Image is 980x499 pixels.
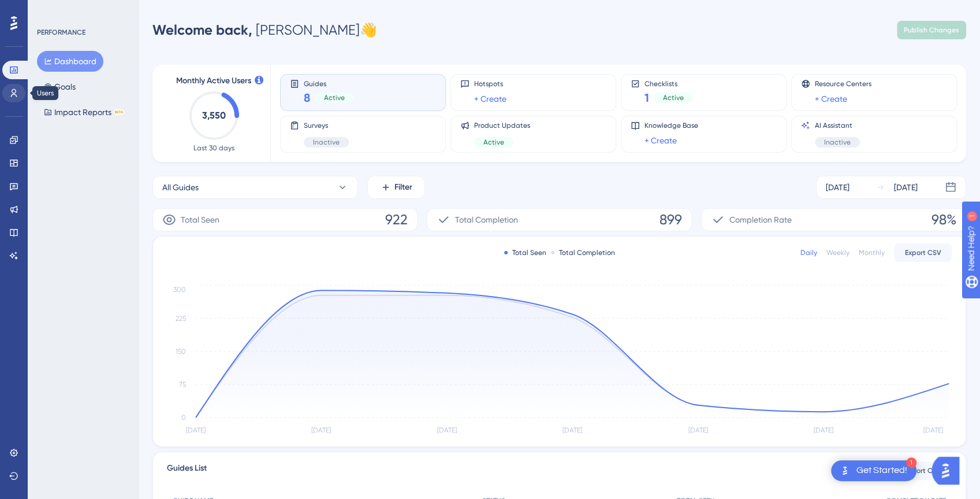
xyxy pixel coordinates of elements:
span: Total Completion [455,213,518,227]
tspan: [DATE] [186,426,206,434]
img: launcher-image-alternative-text [838,464,852,478]
tspan: 75 [179,380,186,389]
span: 8 [304,90,310,106]
a: + Create [644,134,677,147]
button: Export CSV [894,243,952,262]
span: AI Assistant [815,121,860,130]
span: 98% [931,210,956,229]
span: Product Updates [474,121,530,130]
tspan: 150 [176,348,186,356]
div: Monthly [859,248,885,257]
tspan: [DATE] [437,426,457,434]
div: Total Completion [551,248,615,257]
span: Publish Changes [904,25,959,35]
div: Total Seen [504,248,546,257]
div: 1 [906,457,916,468]
span: Need Help? [27,3,72,17]
span: Checklists [644,79,693,87]
button: Publish Changes [897,21,966,39]
div: Weekly [826,248,849,257]
tspan: [DATE] [688,426,707,434]
span: Surveys [304,121,349,130]
span: Last 30 days [193,143,234,153]
button: Goals [37,76,83,97]
a: + Create [815,92,847,106]
tspan: 300 [173,286,186,294]
tspan: [DATE] [923,426,942,434]
span: Active [483,138,504,147]
span: Knowledge Base [644,121,698,130]
div: Get Started! [856,464,907,477]
iframe: UserGuiding AI Assistant Launcher [931,453,966,488]
button: Export CSV [894,461,952,480]
div: PERFORMANCE [37,28,85,37]
tspan: [DATE] [814,426,833,434]
span: Export CSV [905,466,941,475]
span: Total Seen [181,213,219,227]
div: BETA [114,109,124,115]
span: All Guides [162,180,199,194]
span: Resource Centers [815,79,871,88]
span: 922 [385,210,408,229]
span: Guides List [167,461,207,480]
div: [DATE] [826,180,849,194]
span: Export CSV [905,248,941,257]
span: Welcome back, [152,21,252,38]
span: 1 [644,90,649,106]
button: All Guides [152,176,358,199]
span: Active [324,93,345,102]
span: Filter [394,180,412,194]
div: [DATE] [894,180,918,194]
span: Completion Rate [729,213,792,227]
a: + Create [474,92,506,106]
span: Inactive [824,138,851,147]
div: Open Get Started! checklist, remaining modules: 1 [831,460,916,481]
span: 899 [659,210,682,229]
span: Monthly Active Users [176,74,251,88]
div: Daily [800,248,817,257]
span: Active [663,93,684,102]
span: Guides [304,79,354,87]
button: Dashboard [37,51,103,72]
text: 3,550 [202,110,226,121]
span: Inactive [313,138,340,147]
span: Hotspots [474,79,506,88]
button: Filter [367,176,425,199]
tspan: [DATE] [562,426,582,434]
tspan: 0 [181,413,186,422]
tspan: [DATE] [311,426,331,434]
button: Impact ReportsBETA [37,102,131,123]
div: 1 [80,6,84,15]
div: [PERSON_NAME] 👋 [152,21,377,39]
tspan: 225 [176,315,186,323]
